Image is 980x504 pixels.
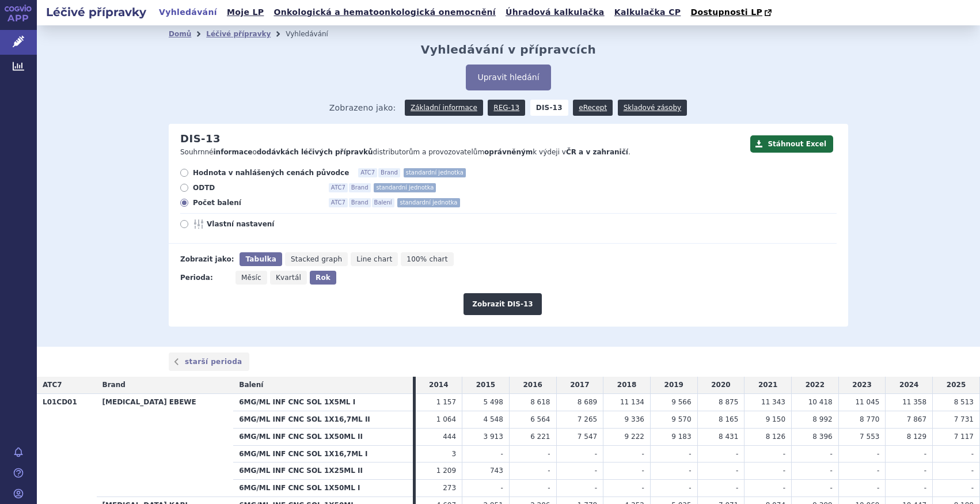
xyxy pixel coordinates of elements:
[766,415,785,423] span: 9 150
[483,433,503,441] span: 3 913
[397,198,459,207] span: standardní jednotka
[233,411,412,428] th: 6MG/ML INF CNC SOL 1X16,7ML II
[566,148,628,156] strong: ČR a v zahraničí
[329,198,348,207] span: ATC7
[877,484,879,492] span: -
[548,467,550,475] span: -
[358,168,377,177] span: ATC7
[233,480,412,497] th: 6MG/ML INF CNC SOL 1X50ML I
[270,5,499,20] a: Onkologická a hematoonkologická onemocnění
[239,381,263,389] span: Balení
[783,467,785,475] span: -
[830,450,832,458] span: -
[719,398,738,406] span: 8 875
[556,377,603,393] td: 2017
[971,450,974,458] span: -
[578,433,597,441] span: 7 547
[416,377,462,393] td: 2014
[241,274,261,282] span: Měsíc
[595,467,597,475] span: -
[620,398,644,406] span: 11 134
[855,398,879,406] span: 11 045
[484,148,533,156] strong: oprávněným
[407,255,447,263] span: 100% chart
[490,467,503,475] span: 743
[436,467,456,475] span: 1 209
[466,65,550,90] button: Upravit hledání
[595,484,597,492] span: -
[766,433,785,441] span: 8 126
[954,398,974,406] span: 8 513
[206,30,271,38] a: Léčivé přípravky
[483,415,503,423] span: 4 548
[233,394,412,411] th: 6MG/ML INF CNC SOL 1X5ML I
[573,100,613,116] a: eRecept
[291,255,342,263] span: Stacked graph
[689,484,691,492] span: -
[378,168,400,177] span: Brand
[697,377,745,393] td: 2020
[625,415,644,423] span: 9 336
[860,433,879,441] span: 7 553
[642,450,644,458] span: -
[933,377,980,393] td: 2025
[812,433,832,441] span: 8 396
[830,484,832,492] span: -
[736,484,738,492] span: -
[671,415,691,423] span: 9 570
[502,5,608,20] a: Úhradová kalkulačka
[349,183,371,192] span: Brand
[745,377,792,393] td: 2021
[443,484,456,492] span: 273
[37,4,155,20] h2: Léčivé přípravky
[349,198,371,207] span: Brand
[530,433,550,441] span: 6 221
[404,168,466,177] span: standardní jednotka
[530,398,550,406] span: 8 618
[372,198,394,207] span: Balení
[233,428,412,445] th: 6MG/ML INF CNC SOL 1X50ML II
[530,100,568,116] strong: DIS-13
[924,484,926,492] span: -
[193,183,320,192] span: ODTD
[642,484,644,492] span: -
[902,398,926,406] span: 11 358
[671,433,691,441] span: 9 183
[761,398,785,406] span: 11 343
[907,415,926,423] span: 7 867
[180,132,221,145] h2: DIS-13
[689,450,691,458] span: -
[971,467,974,475] span: -
[830,467,832,475] span: -
[689,467,691,475] span: -
[169,30,191,38] a: Domů
[180,147,745,157] p: Souhrnné o distributorům a provozovatelům k výdeji v .
[214,148,253,156] strong: informace
[736,467,738,475] span: -
[783,484,785,492] span: -
[792,377,839,393] td: 2022
[257,148,373,156] strong: dodávkách léčivých přípravků
[488,100,525,116] a: REG-13
[180,271,230,285] div: Perioda:
[245,255,276,263] span: Tabulka
[971,484,974,492] span: -
[462,377,510,393] td: 2015
[233,445,412,463] th: 6MG/ML INF CNC SOL 1X16,7ML I
[483,398,503,406] span: 5 498
[500,484,503,492] span: -
[611,5,685,20] a: Kalkulačka CP
[671,398,691,406] span: 9 566
[374,183,436,192] span: standardní jednotka
[530,415,550,423] span: 6 564
[548,484,550,492] span: -
[443,433,456,441] span: 444
[180,252,234,266] div: Zobrazit jako:
[719,415,738,423] span: 8 165
[907,433,926,441] span: 8 129
[207,219,333,229] span: Vlastní nastavení
[578,398,597,406] span: 8 689
[924,467,926,475] span: -
[877,450,879,458] span: -
[650,377,697,393] td: 2019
